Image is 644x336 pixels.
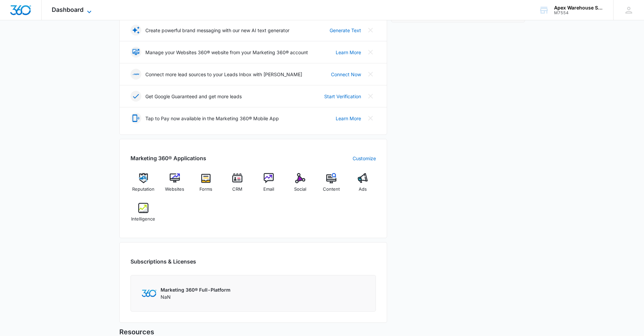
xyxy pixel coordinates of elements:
[145,27,289,34] p: Create powerful brand messaging with our new AI text generator
[353,155,376,162] a: Customize
[131,216,155,223] span: Intelligence
[318,173,344,197] a: Content
[263,186,274,193] span: Email
[554,5,603,10] div: account name
[52,6,84,13] span: Dashboard
[232,186,242,193] span: CRM
[554,10,603,15] div: account id
[145,115,279,122] p: Tap to Pay now available in the Marketing 360® Mobile App
[165,186,184,193] span: Websites
[365,91,376,102] button: Close
[142,290,157,297] img: Marketing 360 Logo
[365,47,376,58] button: Close
[365,69,376,80] button: Close
[199,186,212,193] span: Forms
[162,173,188,197] a: Websites
[350,173,376,197] a: Ads
[323,186,340,193] span: Content
[130,154,206,162] h2: Marketing 360® Applications
[365,25,376,36] button: Close
[130,173,157,197] a: Reputation
[287,173,313,197] a: Social
[130,203,157,227] a: Intelligence
[145,49,308,56] p: Manage your Websites 360® website from your Marketing 360® account
[331,71,361,78] a: Connect Now
[145,93,242,100] p: Get Google Guaranteed and get more leads
[359,186,367,193] span: Ads
[336,115,361,122] a: Learn More
[161,286,231,293] p: Marketing 360® Full-Platform
[130,257,196,266] h2: Subscriptions & Licenses
[330,27,361,34] a: Generate Text
[294,186,306,193] span: Social
[336,49,361,56] a: Learn More
[132,186,154,193] span: Reputation
[324,93,361,100] a: Start Verification
[224,173,251,197] a: CRM
[161,286,231,300] div: NaN
[193,173,219,197] a: Forms
[145,71,302,78] p: Connect more lead sources to your Leads Inbox with [PERSON_NAME]
[365,113,376,124] button: Close
[256,173,282,197] a: Email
